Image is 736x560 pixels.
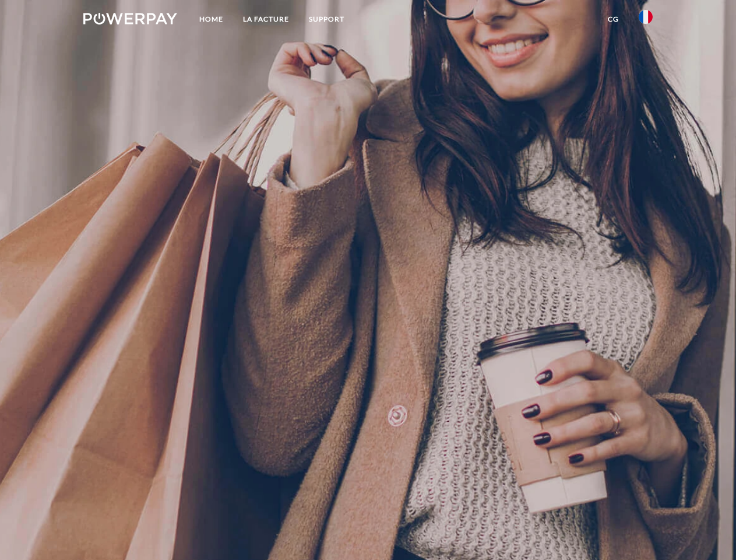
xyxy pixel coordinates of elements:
[639,10,653,24] img: fr
[299,9,354,30] a: Support
[598,9,629,30] a: CG
[189,9,233,30] a: Home
[83,13,177,24] img: logo-powerpay-white.svg
[233,9,299,30] a: LA FACTURE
